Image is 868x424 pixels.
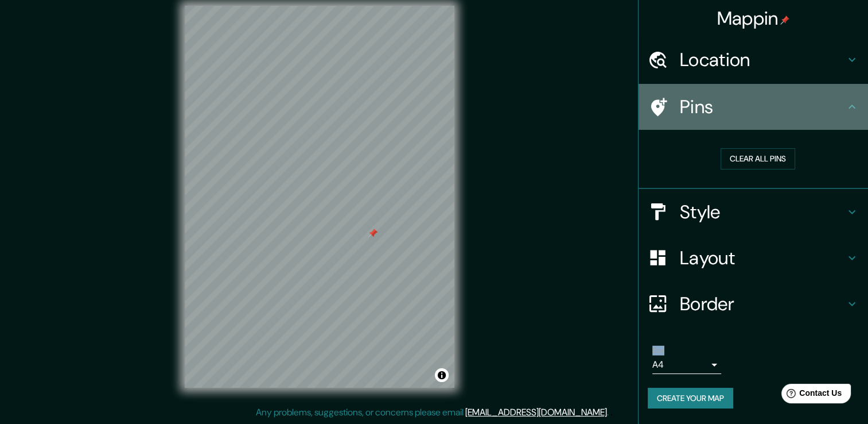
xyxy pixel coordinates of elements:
[639,84,868,130] div: Pins
[648,388,733,409] button: Create your map
[435,368,449,382] button: Toggle attribution
[766,379,855,411] iframe: Help widget launcher
[639,189,868,235] div: Style
[680,292,845,315] h4: Border
[639,281,868,327] div: Border
[780,16,789,25] img: pin-icon.png
[639,37,868,83] div: Location
[680,95,845,118] h4: Pins
[256,406,609,419] p: Any problems, suggestions, or concerns please email .
[717,7,790,30] h4: Mappin
[185,6,454,388] canvas: Map
[610,406,613,419] div: .
[680,201,845,223] h4: Style
[652,356,721,374] div: A4
[609,406,610,419] div: .
[680,246,845,269] h4: Layout
[680,48,845,71] h4: Location
[465,406,607,418] a: [EMAIL_ADDRESS][DOMAIN_NAME]
[652,345,664,355] label: Size
[639,235,868,281] div: Layout
[721,148,795,169] button: Clear all pins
